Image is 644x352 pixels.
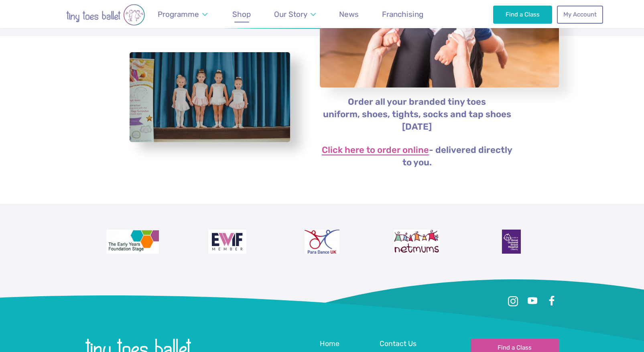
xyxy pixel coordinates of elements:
[305,230,339,254] img: Para Dance UK
[378,5,427,24] a: Franchising
[319,144,515,169] p: - delivered directly to you.
[380,339,416,350] a: Contact Us
[320,339,339,350] a: Home
[380,340,416,348] span: Contact Us
[339,10,359,19] span: News
[525,294,540,308] a: Youtube
[41,4,170,26] img: tiny toes ballet
[320,340,339,348] span: Home
[229,5,255,24] a: Shop
[158,10,199,19] span: Programme
[319,96,515,133] p: Order all your branded tiny toes uniform, shoes, tights, socks and tap shoes [DATE]
[270,5,319,24] a: Our Story
[493,6,552,23] a: Find a Class
[506,294,520,308] a: Instagram
[274,10,307,19] span: Our Story
[544,294,559,308] a: Facebook
[130,52,290,142] a: View full-size image
[335,5,363,24] a: News
[322,146,429,155] a: Click here to order online
[154,5,211,24] a: Programme
[106,230,159,254] img: The Early Years Foundation Stage
[208,230,246,254] img: Encouraging Women Into Franchising
[232,10,251,19] span: Shop
[557,6,603,23] a: My Account
[382,10,423,19] span: Franchising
